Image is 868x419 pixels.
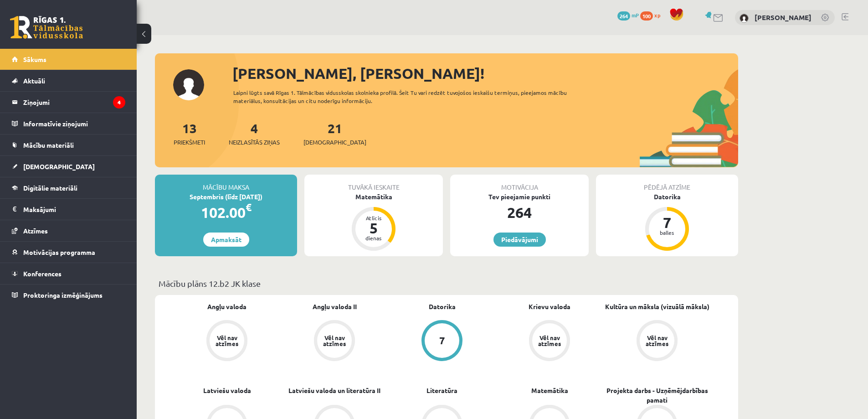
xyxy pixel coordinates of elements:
[388,320,496,363] a: 7
[740,14,749,23] img: Aleksejs Kablukovs
[322,335,347,347] div: Vēl nav atzīmes
[155,202,297,223] div: 102.00
[596,192,738,202] div: Datorika
[214,335,240,347] div: Vēl nav atzīmes
[23,77,45,85] span: Aktuāli
[233,88,583,105] div: Laipni lūgts savā Rīgas 1. Tālmācības vidusskolas skolnieka profilā. Šeit Tu vari redzēt tuvojošo...
[304,192,443,252] a: Matemātika Atlicis 5 dienas
[303,138,366,147] span: [DEMOGRAPHIC_DATA]
[640,11,653,21] span: 100
[229,120,280,147] a: 4Neizlasītās ziņas
[632,11,639,19] span: mP
[537,335,562,347] div: Vēl nav atzīmes
[605,302,709,311] a: Kultūra un māksla (vizuālā māksla)
[654,11,660,19] span: xp
[23,184,77,192] span: Digitālie materiāli
[12,70,125,91] a: Aktuāli
[203,233,249,247] a: Apmaksāt
[12,285,125,305] a: Proktoringa izmēģinājums
[596,192,738,252] a: Datorika 7 balles
[23,199,125,220] legend: Maksājumi
[155,175,297,192] div: Mācību maksa
[603,386,711,405] a: Projekta darbs - Uzņēmējdarbības pamati
[596,175,738,192] div: Pēdējā atzīme
[12,49,125,70] a: Sākums
[531,386,568,395] a: Matemātika
[12,113,125,134] a: Informatīvie ziņojumi
[155,192,297,202] div: Septembris (līdz [DATE])
[496,320,603,363] a: Vēl nav atzīmes
[12,134,125,155] a: Mācību materiāli
[450,192,589,202] div: Tev pieejamie punkti
[23,248,95,256] span: Motivācijas programma
[653,230,681,235] div: balles
[653,215,681,230] div: 7
[23,55,46,63] span: Sākums
[439,336,445,346] div: 7
[288,386,380,395] a: Latviešu valoda un literatūra II
[12,220,125,241] a: Atzīmes
[23,113,125,134] legend: Informatīvie ziņojumi
[12,177,125,198] a: Digitālie materiāli
[304,192,443,202] div: Matemātika
[281,320,388,363] a: Vēl nav atzīmes
[304,175,443,192] div: Tuvākā ieskaite
[12,263,125,284] a: Konferences
[450,175,589,192] div: Motivācija
[360,215,387,221] div: Atlicis
[303,120,366,147] a: 21[DEMOGRAPHIC_DATA]
[23,92,125,113] legend: Ziņojumi
[229,138,280,147] span: Neizlasītās ziņas
[640,11,665,19] a: 100 xp
[617,11,639,19] a: 264 mP
[174,120,205,147] a: 13Priekšmeti
[426,386,457,395] a: Literatūra
[173,320,281,363] a: Vēl nav atzīmes
[23,227,48,235] span: Atzīmes
[755,13,812,22] a: [PERSON_NAME]
[207,302,247,311] a: Angļu valoda
[10,16,83,39] a: Rīgas 1. Tālmācības vidusskola
[429,302,456,311] a: Datorika
[617,11,630,21] span: 264
[450,202,589,223] div: 264
[12,92,125,113] a: Ziņojumi4
[203,386,251,395] a: Latviešu valoda
[174,138,205,147] span: Priekšmeti
[232,62,738,84] div: [PERSON_NAME], [PERSON_NAME]!
[12,242,125,263] a: Motivācijas programma
[360,221,387,235] div: 5
[12,156,125,177] a: [DEMOGRAPHIC_DATA]
[113,96,125,109] i: 4
[23,291,103,299] span: Proktoringa izmēģinājums
[246,201,252,214] span: €
[529,302,570,311] a: Krievu valoda
[644,335,670,347] div: Vēl nav atzīmes
[23,269,62,278] span: Konferences
[159,277,734,290] p: Mācību plāns 12.b2 JK klase
[23,162,95,171] span: [DEMOGRAPHIC_DATA]
[12,199,125,220] a: Maksājumi
[23,141,74,149] span: Mācību materiāli
[493,233,546,247] a: Piedāvājumi
[603,320,711,363] a: Vēl nav atzīmes
[360,235,387,241] div: dienas
[313,302,357,311] a: Angļu valoda II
